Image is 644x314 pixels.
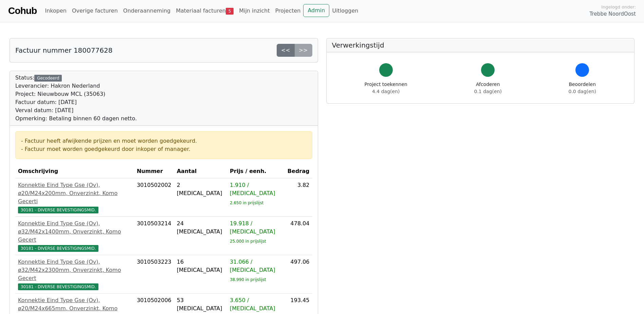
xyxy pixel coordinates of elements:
[18,245,98,252] span: 30181 - DIVERSE BEVESTIGINGSMID.
[177,258,224,274] div: 16 [MEDICAL_DATA]
[69,4,121,18] a: Overige facturen
[284,217,312,255] td: 478.04
[230,258,281,274] div: 31.066 / [MEDICAL_DATA]
[277,44,295,57] a: <<
[134,255,174,294] td: 3010503223
[329,4,361,18] a: Uitloggen
[18,258,131,291] a: Konnektie Eind Type Gse (Ov), ø32/M42x2300mm, Onverzinkt, Komo Gecert30181 - DIVERSE BEVESTIGINGS...
[15,46,112,54] h5: Factuur nummer 180077628
[569,81,596,95] div: Beoordelen
[15,82,137,90] div: Leverancier: Hakron Nederland
[42,4,69,18] a: Inkopen
[134,178,174,217] td: 3010502002
[284,178,312,217] td: 3.82
[18,220,131,244] div: Konnektie Eind Type Gse (Ov), ø32/M42x1400mm, Onverzinkt, Komo Gecert
[177,296,224,313] div: 53 [MEDICAL_DATA]
[21,145,307,153] div: - Factuur moet worden goedgekeurd door inkoper of manager.
[15,106,137,115] div: Verval datum: [DATE]
[230,181,281,197] div: 1.910 / [MEDICAL_DATA]
[15,164,134,178] th: Omschrijving
[284,164,312,178] th: Bedrag
[226,8,234,15] span: 5
[177,181,224,197] div: 2 [MEDICAL_DATA]
[230,220,281,236] div: 19.918 / [MEDICAL_DATA]
[121,4,173,18] a: Onderaanneming
[601,4,636,10] span: Ingelogd onder:
[18,220,131,252] a: Konnektie Eind Type Gse (Ov), ø32/M42x1400mm, Onverzinkt, Komo Gecert30181 - DIVERSE BEVESTIGINGS...
[18,181,131,214] a: Konnektie Eind Type Gse (Ov), ø20/M24x200mm, Onverzinkt, Komo Gecerti30181 - DIVERSE BEVESTIGINGS...
[230,239,266,244] sub: 25.000 in prijslijst
[18,258,131,282] div: Konnektie Eind Type Gse (Ov), ø32/M42x2300mm, Onverzinkt, Komo Gecert
[21,137,307,145] div: - Factuur heeft afwijkende prijzen en moet worden goedgekeurd.
[474,81,502,95] div: Afcoderen
[303,4,329,17] a: Admin
[174,164,227,178] th: Aantal
[34,75,62,82] div: Gecodeerd
[8,3,37,19] a: Cohub
[15,74,137,123] div: Status:
[15,98,137,106] div: Factuur datum: [DATE]
[173,4,236,18] a: Materiaal facturen5
[474,89,502,94] span: 0.1 dag(en)
[372,89,400,94] span: 4.4 dag(en)
[273,4,303,18] a: Projecten
[18,207,98,213] span: 30181 - DIVERSE BEVESTIGINGSMID.
[134,217,174,255] td: 3010503214
[569,89,596,94] span: 0.0 dag(en)
[590,10,636,18] span: Trebbe NoordOost
[230,296,281,313] div: 3.650 / [MEDICAL_DATA]
[365,81,407,95] div: Project toekennen
[15,90,137,98] div: Project: Nieuwbouw MCL (35063)
[134,164,174,178] th: Nummer
[284,255,312,294] td: 497.06
[236,4,273,18] a: Mijn inzicht
[332,41,629,49] h5: Verwerkingstijd
[230,277,266,282] sub: 38.990 in prijslijst
[227,164,284,178] th: Prijs / eenh.
[177,220,224,236] div: 24 [MEDICAL_DATA]
[230,200,263,205] sub: 2.650 in prijslijst
[18,283,98,290] span: 30181 - DIVERSE BEVESTIGINGSMID.
[18,181,131,206] div: Konnektie Eind Type Gse (Ov), ø20/M24x200mm, Onverzinkt, Komo Gecerti
[15,115,137,123] div: Opmerking: Betaling binnen 60 dagen netto.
